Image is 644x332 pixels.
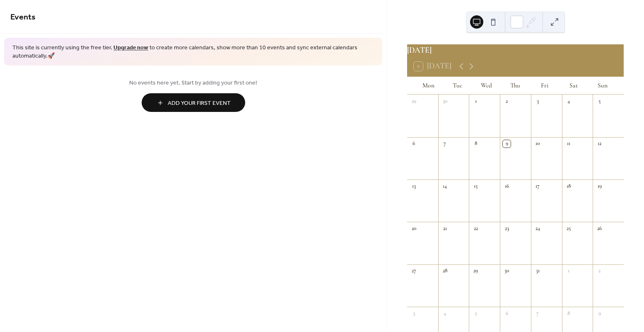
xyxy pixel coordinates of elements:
[503,267,510,275] div: 30
[534,97,541,105] div: 3
[10,79,376,87] span: No events here yet. Start by adding your first one!
[472,267,480,275] div: 29
[410,310,417,317] div: 3
[530,77,559,95] div: Fri
[472,182,480,190] div: 15
[565,182,572,190] div: 18
[534,310,541,317] div: 7
[565,310,572,317] div: 8
[12,44,374,60] span: This site is currently using the free tier. to create more calendars, show more than 10 events an...
[10,9,36,25] span: Events
[441,267,449,275] div: 28
[410,140,417,148] div: 6
[410,225,417,233] div: 20
[534,225,541,233] div: 24
[414,77,443,95] div: Mon
[503,182,510,190] div: 16
[441,140,449,148] div: 7
[596,182,603,190] div: 19
[588,77,617,95] div: Sun
[596,97,603,105] div: 5
[441,310,449,317] div: 4
[472,225,480,233] div: 22
[441,225,449,233] div: 21
[596,225,603,233] div: 26
[503,225,510,233] div: 23
[596,310,603,317] div: 9
[441,97,449,105] div: 30
[441,182,449,190] div: 14
[534,267,541,275] div: 31
[472,77,501,95] div: Wed
[534,182,541,190] div: 17
[565,140,572,148] div: 11
[168,99,231,108] span: Add Your First Event
[559,77,588,95] div: Sat
[596,140,603,148] div: 12
[503,310,510,317] div: 6
[472,140,480,148] div: 8
[113,42,148,53] a: Upgrade now
[443,77,472,95] div: Tue
[410,267,417,275] div: 27
[142,93,245,112] button: Add Your First Event
[410,182,417,190] div: 13
[407,44,624,56] div: [DATE]
[472,97,480,105] div: 1
[534,140,541,148] div: 10
[596,267,603,275] div: 2
[10,93,376,112] a: Add Your First Event
[503,97,510,105] div: 2
[565,225,572,233] div: 25
[503,140,510,148] div: 9
[472,310,480,317] div: 5
[565,267,572,275] div: 1
[565,97,572,105] div: 4
[410,97,417,105] div: 29
[501,77,530,95] div: Thu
